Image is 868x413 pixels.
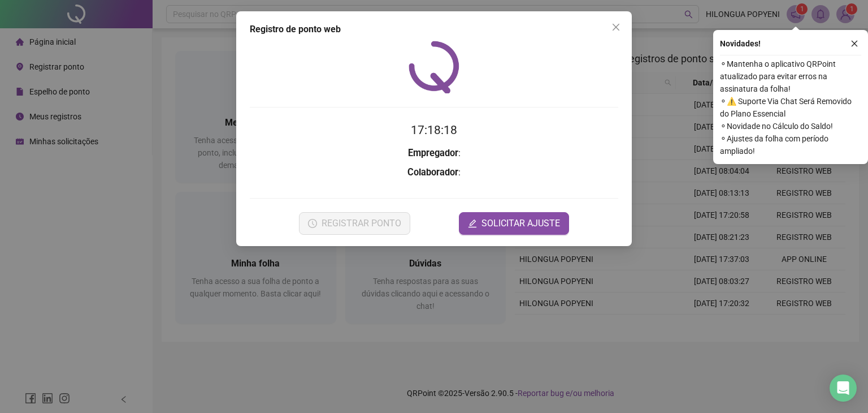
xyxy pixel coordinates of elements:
[830,375,857,402] div: Open Intercom Messenger
[720,120,861,132] span: ⚬ Novidade no Cálculo do Saldo!
[459,212,569,235] button: editSOLICITAR AJUSTE
[720,95,861,120] span: ⚬ ⚠️ Suporte Via Chat Será Removido do Plano Essencial
[468,219,477,228] span: edit
[250,165,618,180] h3: :
[407,167,458,178] strong: Colaborador
[611,23,620,32] span: close
[250,23,618,36] div: Registro de ponto web
[299,212,410,235] button: REGISTRAR PONTO
[850,40,858,48] span: close
[720,37,761,50] span: Novidades !
[411,123,457,137] time: 17:18:18
[481,217,560,230] span: SOLICITAR AJUSTE
[408,148,458,158] strong: Empregador
[720,58,861,95] span: ⚬ Mantenha o aplicativo QRPoint atualizado para evitar erros na assinatura da folha!
[720,132,861,157] span: ⚬ Ajustes da folha com período ampliado!
[250,146,618,161] h3: :
[409,41,459,93] img: QRPoint
[607,18,625,36] button: Close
